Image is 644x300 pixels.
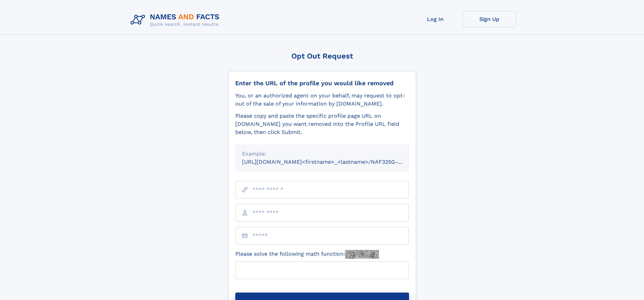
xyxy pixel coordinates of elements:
[242,150,402,158] div: Example:
[228,52,416,60] div: Opt Out Request
[128,11,225,29] img: Logo Names and Facts
[235,112,409,136] div: Please copy and paste the specific profile page URL on [DOMAIN_NAME] you want removed into the Pr...
[235,250,379,259] label: Please solve the following math function:
[462,11,517,27] a: Sign Up
[235,79,409,87] div: Enter the URL of the profile you would like removed
[242,159,422,165] small: [URL][DOMAIN_NAME]<firstname>_<lastname>/NAF325G-xxxxxxxx
[408,11,462,27] a: Log In
[235,92,409,108] div: You, or an authorized agent on your behalf, may request to opt-out of the sale of your informatio...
